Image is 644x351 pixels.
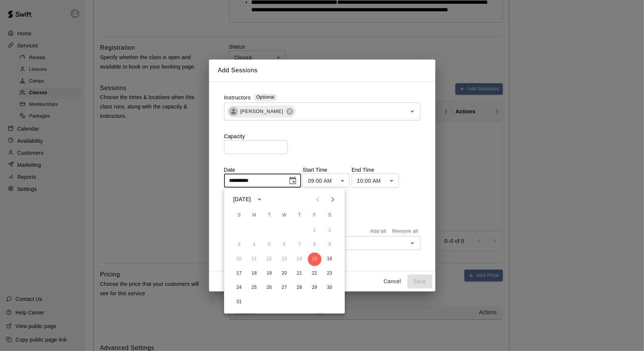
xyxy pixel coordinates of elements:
button: Open [407,238,418,249]
button: Add all [366,226,390,237]
button: 27 [278,281,291,295]
div: [DATE] [233,195,251,203]
p: End Time [352,166,399,174]
button: 15 [308,253,321,266]
p: Date [224,166,301,174]
div: 09:00 AM [303,174,350,188]
button: 22 [308,267,321,281]
span: Thursday [293,208,306,223]
button: calendar view is open, switch to year view [253,193,266,206]
span: Tuesday [263,208,276,223]
button: 25 [247,281,261,295]
button: 20 [278,267,291,281]
p: Start Time [303,166,350,174]
button: 21 [293,267,306,281]
button: 16 [323,253,337,266]
span: Optional [257,95,275,100]
button: Cancel [380,275,404,288]
button: Open [407,106,418,117]
span: Sunday [232,208,246,223]
button: 26 [263,281,276,295]
div: 10:00 AM [352,174,399,188]
button: 19 [263,267,276,281]
div: Matthew Maldonado [229,107,238,116]
button: 29 [308,281,321,295]
button: 30 [323,281,337,295]
button: 17 [232,267,246,281]
div: [PERSON_NAME] [227,105,296,118]
p: Capacity [224,133,420,140]
span: Saturday [323,208,337,223]
button: 31 [232,296,246,309]
span: Wednesday [278,208,291,223]
span: Monday [247,208,261,223]
button: 24 [232,281,246,295]
label: Instructors [224,94,251,102]
button: Next month [325,192,340,207]
button: 28 [293,281,306,295]
span: Friday [308,208,321,223]
button: Remove all [390,226,420,237]
button: 18 [247,267,261,281]
button: Choose date, selected date is Aug 15, 2025 [285,173,300,188]
button: 23 [323,267,337,281]
h2: Add Sessions [209,60,435,81]
span: [PERSON_NAME] [236,108,288,115]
